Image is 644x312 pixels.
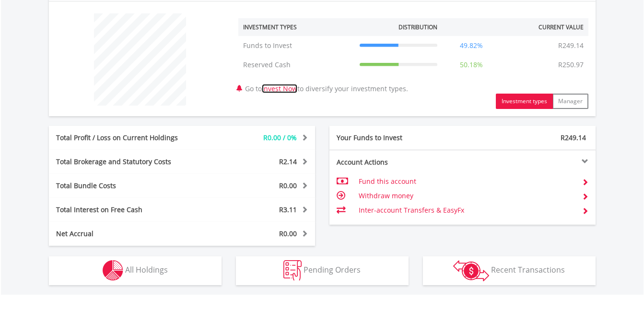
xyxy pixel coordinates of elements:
[103,260,123,281] img: holdings-wht.png
[49,205,204,215] div: Total Interest on Free Cash
[238,55,355,74] td: Reserved Cash
[231,9,596,109] div: Go to to diversify your investment types.
[279,205,297,214] span: R3.11
[263,133,297,142] span: R0.00 / 0%
[283,260,302,281] img: pending_instructions-wht.png
[496,94,553,109] button: Investment types
[238,36,355,55] td: Funds to Invest
[236,256,409,285] button: Pending Orders
[49,181,204,191] div: Total Bundle Costs
[553,55,588,74] td: R250.97
[49,256,222,285] button: All Holdings
[279,157,297,166] span: R2.14
[501,18,588,36] th: Current Value
[304,264,361,275] span: Pending Orders
[442,55,501,74] td: 50.18%
[329,157,463,167] div: Account Actions
[453,260,489,281] img: transactions-zar-wht.png
[49,133,204,143] div: Total Profit / Loss on Current Holdings
[238,18,355,36] th: Investment Types
[329,133,463,143] div: Your Funds to Invest
[49,157,204,167] div: Total Brokerage and Statutory Costs
[359,174,574,189] td: Fund this account
[442,36,501,55] td: 49.82%
[279,181,297,190] span: R0.00
[423,256,596,285] button: Recent Transactions
[359,203,574,217] td: Inter-account Transfers & EasyFx
[125,264,168,275] span: All Holdings
[491,264,565,275] span: Recent Transactions
[398,23,437,31] div: Distribution
[553,36,588,55] td: R249.14
[552,94,588,109] button: Manager
[49,229,204,239] div: Net Accrual
[279,229,297,238] span: R0.00
[262,84,297,93] a: Invest Now
[359,189,574,203] td: Withdraw money
[561,133,586,142] span: R249.14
